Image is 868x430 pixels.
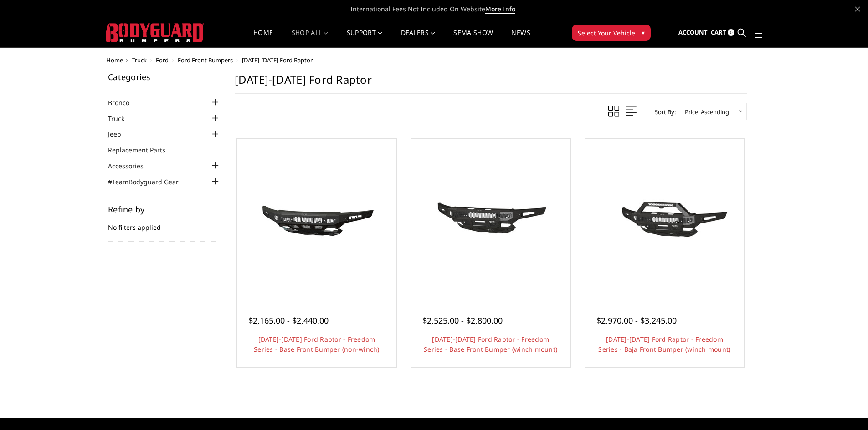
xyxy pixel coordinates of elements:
a: 2021-2025 Ford Raptor - Freedom Series - Base Front Bumper (non-winch) 2021-2025 Ford Raptor - Fr... [239,141,394,296]
a: Ford Front Bumpers [178,56,233,64]
label: Sort By: [650,105,676,119]
a: SEMA Show [453,30,493,47]
span: Account [678,28,708,36]
a: #TeamBodyguard Gear [108,177,190,187]
a: shop all [292,30,329,47]
a: [DATE]-[DATE] Ford Raptor - Freedom Series - Base Front Bumper (winch mount) [424,335,557,354]
h1: [DATE]-[DATE] Ford Raptor [235,73,747,94]
h5: Refine by [108,205,221,213]
a: Home [253,30,273,47]
a: Jeep [108,129,133,139]
a: Account [678,20,708,45]
img: BODYGUARD BUMPERS [106,23,204,42]
button: Select Your Vehicle [572,25,651,41]
a: Home [106,56,123,64]
a: [DATE]-[DATE] Ford Raptor - Freedom Series - Baja Front Bumper (winch mount) [598,335,730,354]
a: 2021-2025 Ford Raptor - Freedom Series - Base Front Bumper (winch mount) [413,141,568,296]
span: Cart [711,28,726,36]
a: Cart 0 [711,20,734,45]
span: $2,165.00 - $2,440.00 [248,315,329,326]
a: 2021-2025 Ford Raptor - Freedom Series - Baja Front Bumper (winch mount) 2021-2025 Ford Raptor - ... [587,141,742,296]
a: Dealers [401,30,436,47]
a: Support [347,30,383,47]
span: $2,525.00 - $2,800.00 [422,315,503,326]
a: News [511,30,530,47]
iframe: Chat Widget [822,386,868,430]
a: Truck [132,56,147,64]
a: [DATE]-[DATE] Ford Raptor - Freedom Series - Base Front Bumper (non-winch) [254,335,380,354]
span: [DATE]-[DATE] Ford Raptor [242,56,313,64]
a: Accessories [108,161,155,171]
a: More Info [485,5,515,14]
a: Ford [156,56,169,64]
a: Bronco [108,98,141,107]
span: $2,970.00 - $3,245.00 [596,315,677,326]
div: No filters applied [108,205,221,242]
a: Truck [108,114,136,123]
a: Replacement Parts [108,145,177,155]
img: 2021-2025 Ford Raptor - Freedom Series - Base Front Bumper (winch mount) [418,184,564,253]
h5: Categories [108,73,221,81]
span: 0 [728,29,734,36]
span: ▾ [642,28,645,37]
span: Select Your Vehicle [578,28,635,38]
